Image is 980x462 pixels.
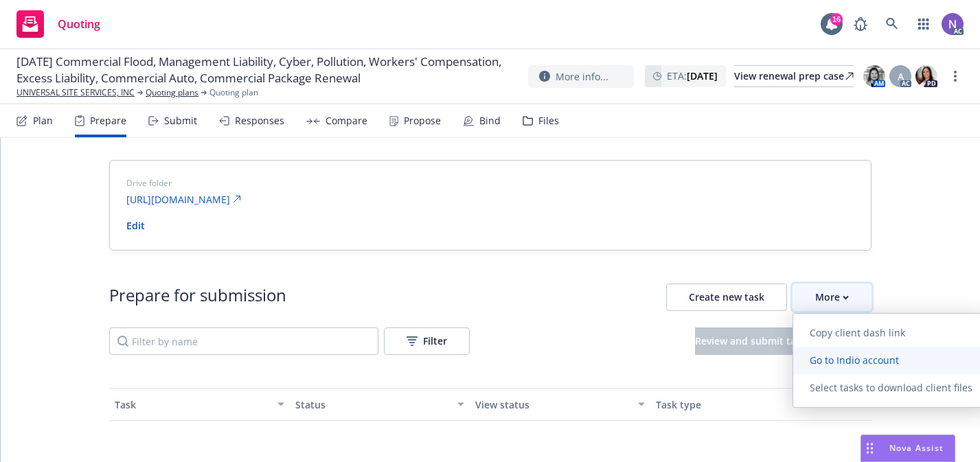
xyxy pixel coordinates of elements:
span: Create new task [689,290,764,303]
div: Propose [404,115,441,126]
div: Task type [656,397,810,412]
button: Review and submit tasks to the client [695,327,871,355]
div: Prepare for submission [109,284,286,311]
button: Task type [650,388,831,421]
div: 16 [830,10,843,23]
a: more [947,68,964,84]
span: Review and submit tasks to the client [695,334,871,347]
div: More [815,284,849,310]
img: photo [942,13,964,35]
a: Quoting [11,5,106,43]
div: View renewal prep case [734,66,854,86]
div: Submit [164,115,197,126]
button: Filter [384,327,470,355]
span: A [898,69,904,84]
img: photo [863,65,885,87]
button: Status [290,388,470,421]
div: View status [475,397,630,412]
a: Quoting plans [146,86,198,99]
span: Nova Assist [889,442,944,454]
input: Filter by name [109,327,378,355]
div: Filter [407,328,447,354]
span: Quoting [58,19,100,30]
span: [DATE] Commercial Flood, Management Liability, Cyber, Pollution, Workers' Compensation, Excess Li... [16,54,517,86]
span: Copy client dash link [793,326,922,339]
div: Prepare [90,115,126,126]
a: Edit [126,219,145,232]
div: Drag to move [861,435,878,461]
button: Create new task [666,284,787,311]
div: Files [538,115,559,126]
button: More info... [528,65,634,88]
button: More [793,284,871,311]
div: Task [115,397,269,412]
a: Search [878,10,906,38]
img: photo [915,65,937,87]
span: Quoting plan [209,86,258,99]
span: More info... [556,69,608,84]
a: Report a Bug [847,10,874,38]
a: UNIVERSAL SITE SERVICES, INC [16,86,135,99]
button: Nova Assist [861,435,955,462]
div: Status [295,397,450,412]
span: Drive folder [126,177,854,189]
a: [URL][DOMAIN_NAME] [126,192,241,207]
button: Task [109,388,290,421]
strong: [DATE] [687,69,718,82]
div: Plan [33,115,53,126]
span: Go to Indio account [793,354,915,367]
span: ETA : [667,69,718,83]
a: View renewal prep case [734,65,854,87]
div: Bind [479,115,501,126]
button: View status [470,388,650,421]
a: Switch app [910,10,937,38]
div: Compare [326,115,367,126]
div: Responses [235,115,284,126]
